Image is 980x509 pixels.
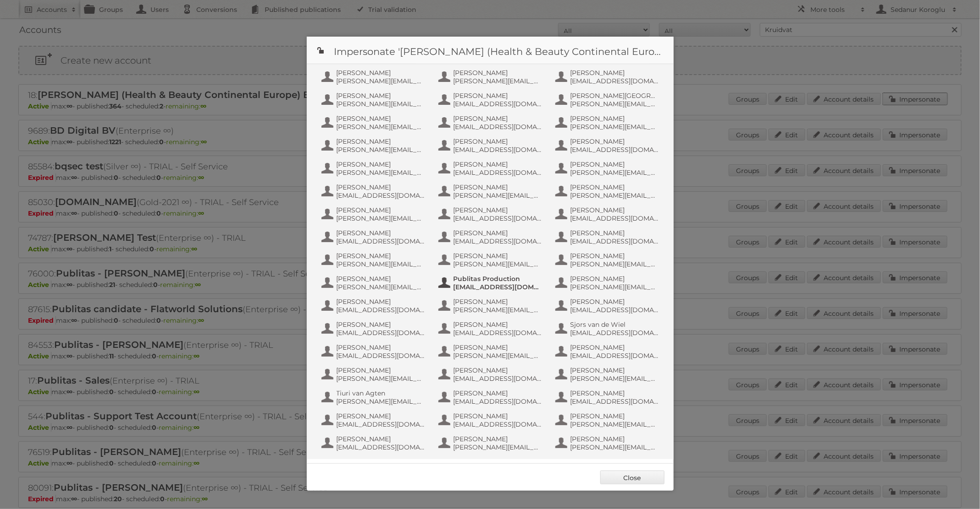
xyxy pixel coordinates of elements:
[570,397,659,406] span: [EMAIL_ADDRESS][DOMAIN_NAME]
[437,91,545,109] button: [PERSON_NAME] [EMAIL_ADDRESS][DOMAIN_NAME]
[454,237,543,245] span: [EMAIL_ADDRESS][DOMAIN_NAME]
[437,274,545,292] button: Publitas Production [EMAIL_ADDRESS][DOMAIN_NAME]
[437,228,545,246] button: [PERSON_NAME] [EMAIL_ADDRESS][DOMAIN_NAME]
[454,183,543,191] span: [PERSON_NAME]
[570,320,659,329] span: Sjors van de Wiel
[321,411,428,429] button: [PERSON_NAME] [EMAIL_ADDRESS][DOMAIN_NAME]
[437,319,545,338] button: [PERSON_NAME] [EMAIL_ADDRESS][DOMAIN_NAME]
[554,205,662,223] button: [PERSON_NAME] [EMAIL_ADDRESS][DOMAIN_NAME]
[437,114,545,132] button: [PERSON_NAME] [EMAIL_ADDRESS][DOMAIN_NAME]
[570,123,659,131] span: [PERSON_NAME][EMAIL_ADDRESS][DOMAIN_NAME]
[337,306,426,314] span: [EMAIL_ADDRESS][DOMAIN_NAME]
[570,352,659,360] span: [EMAIL_ADDRESS][DOMAIN_NAME]
[337,397,426,406] span: [PERSON_NAME][EMAIL_ADDRESS][DOMAIN_NAME]
[554,365,662,384] button: [PERSON_NAME] [PERSON_NAME][EMAIL_ADDRESS][DOMAIN_NAME]
[454,374,543,383] span: [EMAIL_ADDRESS][DOMAIN_NAME]
[454,352,543,360] span: [PERSON_NAME][EMAIL_ADDRESS][DOMAIN_NAME]
[307,37,674,64] h1: Impersonate '[PERSON_NAME] (Health & Beauty Continental Europe) B.V.'
[570,275,659,283] span: [PERSON_NAME]
[337,146,426,154] span: [PERSON_NAME][EMAIL_ADDRESS][DOMAIN_NAME]
[570,146,659,154] span: [EMAIL_ADDRESS][DOMAIN_NAME]
[454,435,543,443] span: [PERSON_NAME]
[554,388,662,406] button: [PERSON_NAME] [EMAIL_ADDRESS][DOMAIN_NAME]
[570,100,659,108] span: [PERSON_NAME][EMAIL_ADDRESS][DOMAIN_NAME]
[570,283,659,291] span: [PERSON_NAME][EMAIL_ADDRESS][DOMAIN_NAME]
[337,114,426,123] span: [PERSON_NAME]
[554,274,662,292] button: [PERSON_NAME] [PERSON_NAME][EMAIL_ADDRESS][DOMAIN_NAME]
[570,420,659,428] span: [PERSON_NAME][EMAIL_ADDRESS][DOMAIN_NAME]
[570,114,659,123] span: [PERSON_NAME]
[454,92,543,100] span: [PERSON_NAME]
[570,206,659,214] span: [PERSON_NAME]
[321,434,428,452] button: [PERSON_NAME] [EMAIL_ADDRESS][DOMAIN_NAME]
[437,136,545,155] button: [PERSON_NAME] [EMAIL_ADDRESS][DOMAIN_NAME]
[437,365,545,384] button: [PERSON_NAME] [EMAIL_ADDRESS][DOMAIN_NAME]
[454,275,543,283] span: Publitas Production
[321,182,428,200] button: [PERSON_NAME] [EMAIL_ADDRESS][DOMAIN_NAME]
[321,251,428,269] button: [PERSON_NAME] [PERSON_NAME][EMAIL_ADDRESS][DOMAIN_NAME]
[337,160,426,168] span: [PERSON_NAME]
[570,329,659,337] span: [EMAIL_ADDRESS][DOMAIN_NAME]
[570,168,659,177] span: [PERSON_NAME][EMAIL_ADDRESS][DOMAIN_NAME]
[570,92,659,100] span: [PERSON_NAME][GEOGRAPHIC_DATA]
[570,374,659,383] span: [PERSON_NAME][EMAIL_ADDRESS][DOMAIN_NAME]
[321,205,428,223] button: [PERSON_NAME] [PERSON_NAME][EMAIL_ADDRESS][DOMAIN_NAME]
[337,343,426,352] span: [PERSON_NAME]
[337,191,426,200] span: [EMAIL_ADDRESS][DOMAIN_NAME]
[454,146,543,154] span: [EMAIL_ADDRESS][DOMAIN_NAME]
[321,136,428,155] button: [PERSON_NAME] [PERSON_NAME][EMAIL_ADDRESS][DOMAIN_NAME]
[570,435,659,443] span: [PERSON_NAME]
[454,214,543,222] span: [EMAIL_ADDRESS][DOMAIN_NAME]
[321,388,428,406] button: Tiuri van Agten [PERSON_NAME][EMAIL_ADDRESS][DOMAIN_NAME]
[454,412,543,420] span: [PERSON_NAME]
[570,306,659,314] span: [EMAIL_ADDRESS][DOMAIN_NAME]
[321,159,428,178] button: [PERSON_NAME] [PERSON_NAME][EMAIL_ADDRESS][DOMAIN_NAME]
[337,329,426,337] span: [EMAIL_ADDRESS][DOMAIN_NAME]
[337,100,426,108] span: [PERSON_NAME][EMAIL_ADDRESS][DOMAIN_NAME]
[337,352,426,360] span: [EMAIL_ADDRESS][DOMAIN_NAME]
[454,252,543,260] span: [PERSON_NAME]
[454,343,543,352] span: [PERSON_NAME]
[454,389,543,397] span: [PERSON_NAME]
[437,251,545,269] button: [PERSON_NAME] [PERSON_NAME][EMAIL_ADDRESS][DOMAIN_NAME]
[437,411,545,429] button: [PERSON_NAME] [EMAIL_ADDRESS][DOMAIN_NAME]
[554,182,662,200] button: [PERSON_NAME] [PERSON_NAME][EMAIL_ADDRESS][DOMAIN_NAME]
[570,412,659,420] span: [PERSON_NAME]
[337,374,426,383] span: [PERSON_NAME][EMAIL_ADDRESS][DOMAIN_NAME]
[321,274,428,292] button: [PERSON_NAME] [PERSON_NAME][EMAIL_ADDRESS][DOMAIN_NAME]
[570,160,659,168] span: [PERSON_NAME]
[570,389,659,397] span: [PERSON_NAME]
[337,443,426,451] span: [EMAIL_ADDRESS][DOMAIN_NAME]
[321,91,428,109] button: [PERSON_NAME] [PERSON_NAME][EMAIL_ADDRESS][DOMAIN_NAME]
[454,283,543,291] span: [EMAIL_ADDRESS][DOMAIN_NAME]
[337,412,426,420] span: [PERSON_NAME]
[570,237,659,245] span: [EMAIL_ADDRESS][DOMAIN_NAME]
[570,69,659,77] span: [PERSON_NAME]
[437,342,545,361] button: [PERSON_NAME] [PERSON_NAME][EMAIL_ADDRESS][DOMAIN_NAME]
[321,342,428,361] button: [PERSON_NAME] [EMAIL_ADDRESS][DOMAIN_NAME]
[337,92,426,100] span: [PERSON_NAME]
[337,435,426,443] span: [PERSON_NAME]
[454,69,543,77] span: [PERSON_NAME]
[437,388,545,406] button: [PERSON_NAME] [EMAIL_ADDRESS][DOMAIN_NAME]
[570,183,659,191] span: [PERSON_NAME]
[570,343,659,352] span: [PERSON_NAME]
[454,168,543,177] span: [EMAIL_ADDRESS][DOMAIN_NAME]
[454,298,543,306] span: [PERSON_NAME]
[337,320,426,329] span: [PERSON_NAME]
[321,365,428,384] button: [PERSON_NAME] [PERSON_NAME][EMAIL_ADDRESS][DOMAIN_NAME]
[321,114,428,132] button: [PERSON_NAME] [PERSON_NAME][EMAIL_ADDRESS][DOMAIN_NAME]
[454,229,543,237] span: [PERSON_NAME]
[454,206,543,214] span: [PERSON_NAME]
[554,68,662,86] button: [PERSON_NAME] [EMAIL_ADDRESS][DOMAIN_NAME]
[337,366,426,374] span: [PERSON_NAME]
[454,329,543,337] span: [EMAIL_ADDRESS][DOMAIN_NAME]
[554,136,662,155] button: [PERSON_NAME] [EMAIL_ADDRESS][DOMAIN_NAME]
[454,123,543,131] span: [EMAIL_ADDRESS][DOMAIN_NAME]
[437,297,545,315] button: [PERSON_NAME] [PERSON_NAME][EMAIL_ADDRESS][DOMAIN_NAME]
[454,260,543,268] span: [PERSON_NAME][EMAIL_ADDRESS][DOMAIN_NAME]
[454,366,543,374] span: [PERSON_NAME]
[454,100,543,108] span: [EMAIL_ADDRESS][DOMAIN_NAME]
[337,252,426,260] span: [PERSON_NAME]
[454,77,543,85] span: [PERSON_NAME][EMAIL_ADDRESS][DOMAIN_NAME]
